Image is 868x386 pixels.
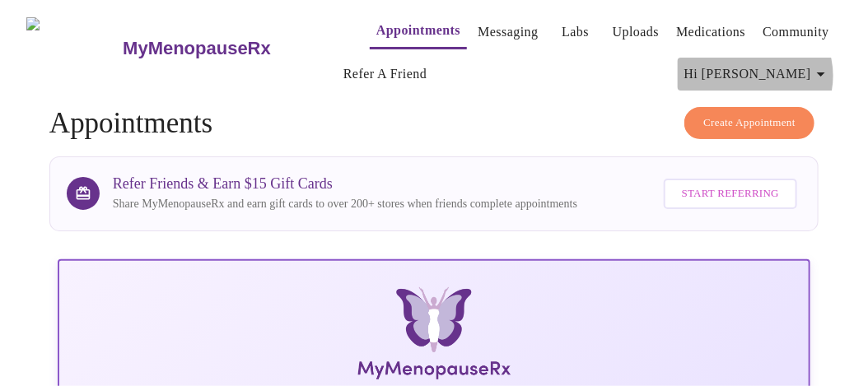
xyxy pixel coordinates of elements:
a: Messaging [478,21,538,44]
button: Refer a Friend [337,58,434,91]
button: Uploads [606,16,666,49]
a: Start Referring [660,170,801,217]
a: Appointments [376,19,460,42]
button: Appointments [370,14,467,49]
a: Uploads [613,21,660,44]
button: Hi [PERSON_NAME] [678,58,838,91]
a: Refer a Friend [343,63,427,86]
span: Start Referring [682,184,779,203]
h4: Appointments [49,107,819,140]
h3: Refer Friends & Earn $15 Gift Cards [113,175,577,193]
button: Community [756,16,836,49]
span: Hi [PERSON_NAME] [684,63,831,86]
a: Labs [562,21,589,44]
button: Labs [549,16,602,49]
button: Create Appointment [684,107,814,139]
img: MyMenopauseRx Logo [26,17,121,79]
button: Start Referring [664,179,797,209]
button: Medications [670,16,752,49]
button: Messaging [471,16,544,49]
h3: MyMenopauseRx [123,38,271,59]
p: Share MyMenopauseRx and earn gift cards to over 200+ stores when friends complete appointments [113,196,577,212]
a: MyMenopauseRx [121,20,337,77]
span: Create Appointment [703,114,796,133]
img: MyMenopauseRx Logo [185,287,683,386]
a: Medications [676,21,745,44]
a: Community [763,21,829,44]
